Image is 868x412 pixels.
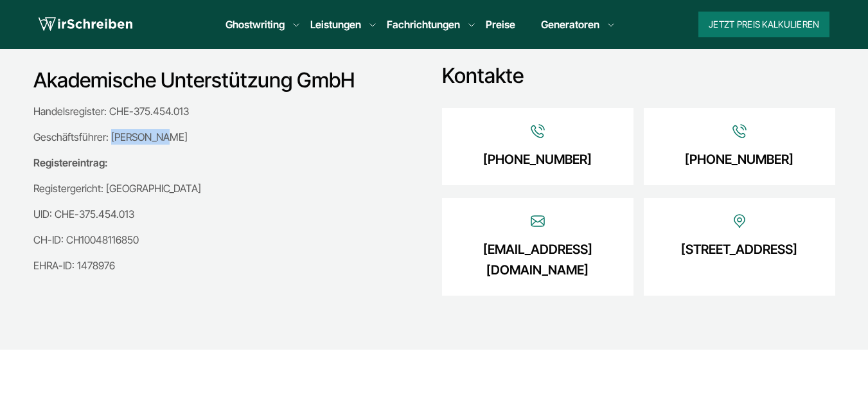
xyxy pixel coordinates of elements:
[310,17,361,32] a: Leistungen
[486,18,515,31] a: Preise
[33,67,416,93] h3: Akademische Unterstützung GmbH
[698,12,829,37] button: Jetzt Preis kalkulieren
[33,232,416,247] p: CH-ID: CH10048116850
[387,17,460,32] a: Fachrichtungen
[33,129,416,145] p: Geschäftsführer: [PERSON_NAME]
[541,17,599,32] a: Generatoren
[33,103,416,119] p: Handelsregister: CHE-375.454.013
[732,123,747,139] img: Icon
[530,213,545,229] img: Icon
[33,156,108,169] strong: Registereintrag:
[732,213,747,229] img: Icon
[33,206,416,222] p: UID: CHE-375.454.013
[530,123,545,139] img: Icon
[685,149,793,170] a: [PHONE_NUMBER]
[33,258,416,273] p: EHRA-ID: 1478976
[681,239,797,260] a: [STREET_ADDRESS]
[39,15,132,34] img: logo wirschreiben
[442,63,835,89] h3: Kontakte
[226,17,285,32] a: Ghostwriting
[33,181,416,196] p: Registergericht: [GEOGRAPHIC_DATA]
[461,239,615,280] a: [EMAIL_ADDRESS][DOMAIN_NAME]
[483,149,592,170] a: [PHONE_NUMBER]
